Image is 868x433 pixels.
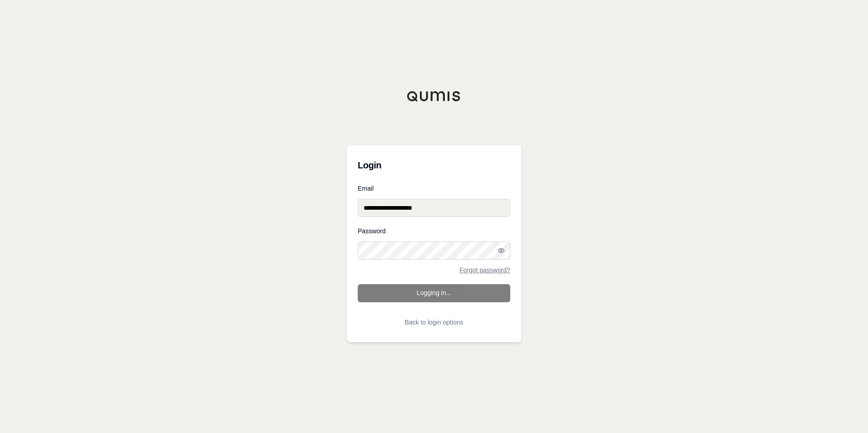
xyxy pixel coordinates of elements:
label: Password [358,228,510,234]
button: Back to login options [358,313,510,331]
h3: Login [358,156,510,174]
a: Forgot password? [459,267,510,273]
img: Qumis [407,91,461,102]
label: Email [358,185,510,192]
